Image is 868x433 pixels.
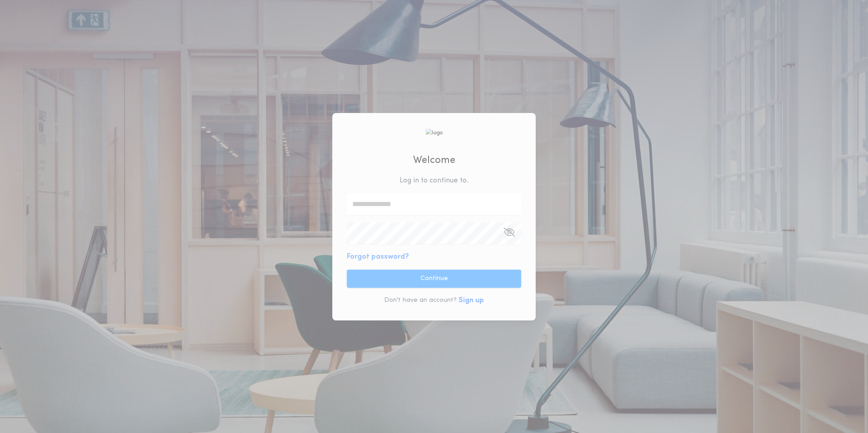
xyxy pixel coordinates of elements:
button: Forgot password? [347,251,409,262]
button: Sign up [459,295,484,306]
button: Continue [347,270,521,288]
p: Log in to continue to . [399,175,469,186]
h2: Welcome [413,153,455,168]
p: Don't have an account? [384,296,457,305]
img: logo [425,128,443,137]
